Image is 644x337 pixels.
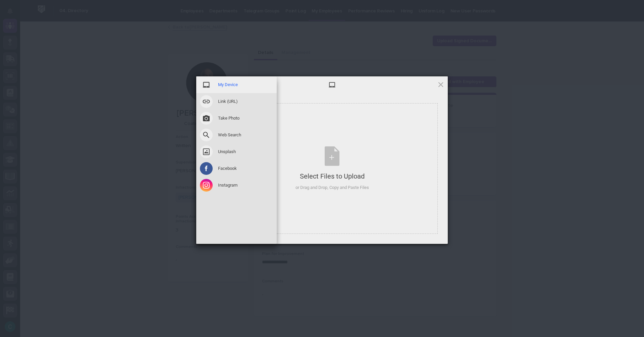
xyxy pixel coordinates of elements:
[296,184,369,191] div: or Drag and Drop, Copy and Paste Files
[218,149,236,155] span: Unsplash
[196,143,277,160] div: Unsplash
[218,132,241,138] span: Web Search
[218,82,238,88] span: My Device
[196,177,277,194] div: Instagram
[218,115,239,121] span: Take Photo
[196,76,277,93] div: My Device
[437,81,444,88] span: Click here or hit ESC to close picker
[196,127,277,143] div: Web Search
[196,93,277,110] div: Link (URL)
[196,160,277,177] div: Facebook
[296,172,369,181] div: Select Files to Upload
[218,182,237,188] span: Instagram
[328,81,336,88] span: My Device
[218,98,238,105] span: Link (URL)
[218,165,237,172] span: Facebook
[196,110,277,127] div: Take Photo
